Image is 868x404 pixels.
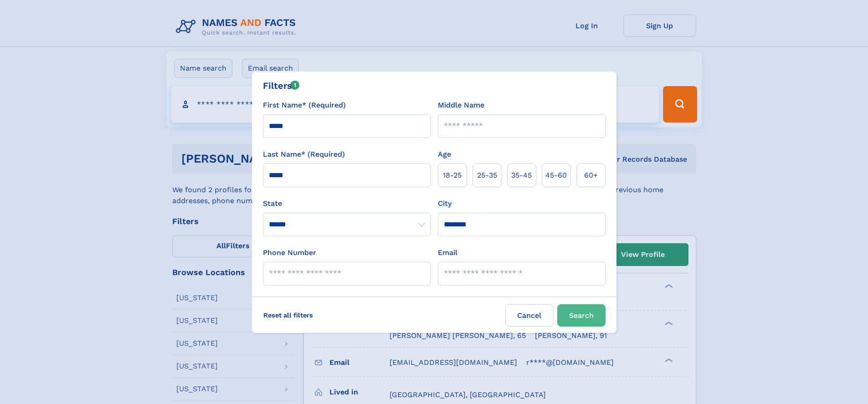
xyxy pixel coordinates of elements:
[438,247,457,258] label: Email
[263,100,346,111] label: First Name* (Required)
[438,198,452,209] label: City
[443,170,462,181] span: 18‑25
[263,198,431,209] label: State
[557,304,606,327] button: Search
[511,170,532,181] span: 35‑45
[438,100,484,111] label: Middle Name
[257,304,319,326] label: Reset all filters
[584,170,598,181] span: 60+
[545,170,567,181] span: 45‑60
[505,304,554,327] label: Cancel
[438,149,451,160] label: Age
[477,170,497,181] span: 25‑35
[263,247,316,258] label: Phone Number
[263,149,345,160] label: Last Name* (Required)
[263,79,300,92] div: Filters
